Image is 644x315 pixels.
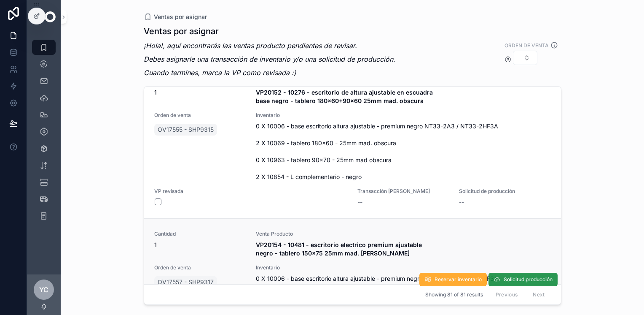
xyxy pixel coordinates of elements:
a: Ventas por asignar [144,13,207,21]
span: Solicitud de producción [459,188,550,195]
span: YC [39,285,48,295]
strong: VP20152 - 10276 - escritorio de altura ajustable en escuadra base negro - tablero 180x60+90x60 25... [256,89,435,104]
strong: VP20154 - 10481 - escritorio electrico premium ajustable negro - tablero 150x75 25mm mad. [PERSON... [256,241,424,257]
label: Orden de venta [504,41,549,49]
span: Cantidad [154,231,246,237]
span: Showing 81 of 81 results [425,291,483,298]
span: VP revisada [154,188,348,195]
span: OV17557 - SHP9317 [158,278,214,286]
a: OV17557 - SHP9317 [154,276,217,288]
span: Inventario [256,264,551,271]
div: scrollable content [27,34,61,235]
button: Reservar inventario [419,273,487,286]
span: Reservar inventario [435,276,482,283]
span: Inventario [256,112,551,119]
span: -- [357,198,362,206]
span: 0 X 10006 - base escritorio altura ajustable - premium negro NT33-2A3 / NT33-2HF3A 0 X 10520 - ta... [256,274,551,300]
span: 1 [154,88,246,97]
span: Orden de venta [154,112,246,119]
span: Ventas por asignar [154,13,207,21]
em: Cuando termines, marca la VP como revisada :) [144,68,296,77]
span: OV17555 - SHP9315 [158,125,214,134]
span: -- [459,198,464,206]
span: Transacción [PERSON_NAME] [357,188,449,195]
span: Orden de venta [154,264,246,271]
button: Solicitud producción [488,273,558,286]
h1: Ventas por asignar [144,25,395,37]
a: OV17555 - SHP9315 [154,124,217,136]
span: 0 X 10006 - base escritorio altura ajustable - premium negro NT33-2A3 / NT33-2HF3A 2 X 10069 - ta... [256,122,551,181]
em: ¡Hola!, aquí encontrarás las ventas producto pendientes de revisar. [144,41,357,50]
span: Venta Producto [256,231,551,237]
span: Solicitud producción [504,276,553,283]
em: Debes asignarle una transacción de inventario y/o una solicitud de producción. [144,55,395,63]
button: Select Button [513,51,537,65]
span: 1 [154,241,246,249]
